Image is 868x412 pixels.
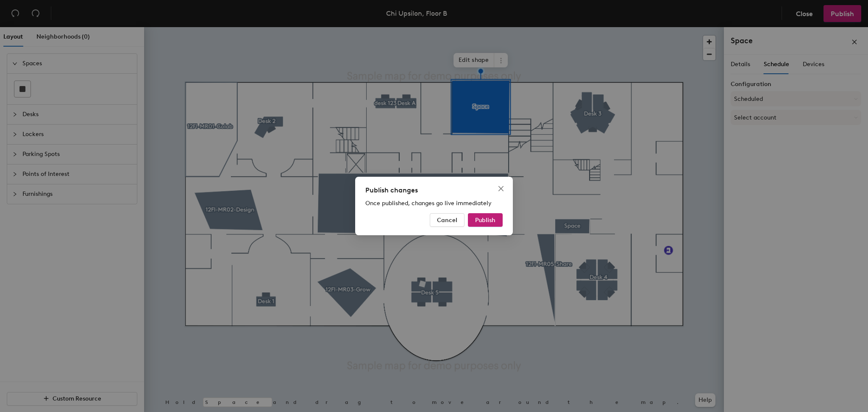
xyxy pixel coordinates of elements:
[430,213,465,227] button: Cancel
[498,185,504,192] span: close
[437,217,457,224] span: Cancel
[494,185,508,192] span: Close
[365,185,503,195] div: Publish changes
[468,213,503,227] button: Publish
[365,200,492,207] span: Once published, changes go live immediately
[494,182,508,195] button: Close
[475,217,495,224] span: Publish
